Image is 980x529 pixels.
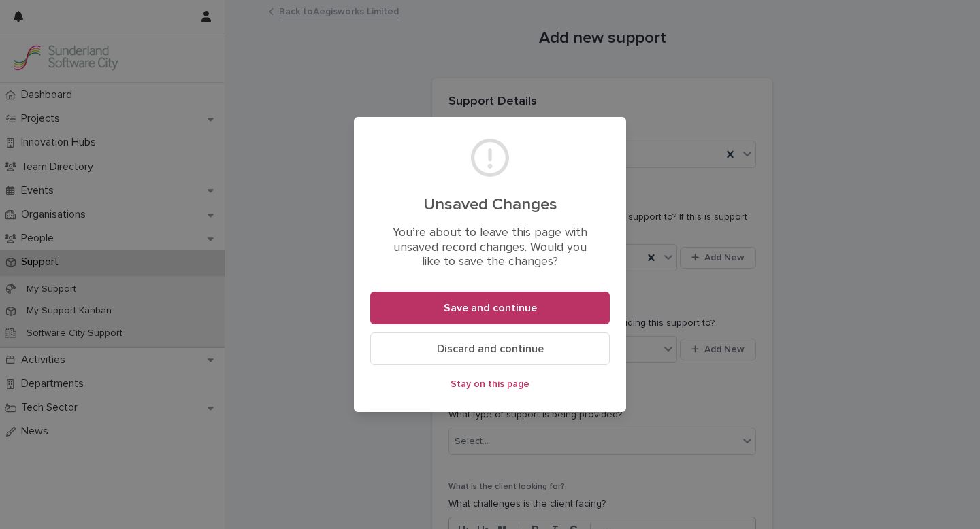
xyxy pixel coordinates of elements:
[387,226,593,270] p: You’re about to leave this page with unsaved record changes. Would you like to save the changes?
[387,195,593,215] h2: Unsaved Changes
[370,373,610,395] button: Stay on this page
[444,303,537,313] span: Save and continue
[370,292,610,324] button: Save and continue
[370,332,610,365] button: Discard and continue
[451,379,529,389] span: Stay on this page
[437,343,544,354] span: Discard and continue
